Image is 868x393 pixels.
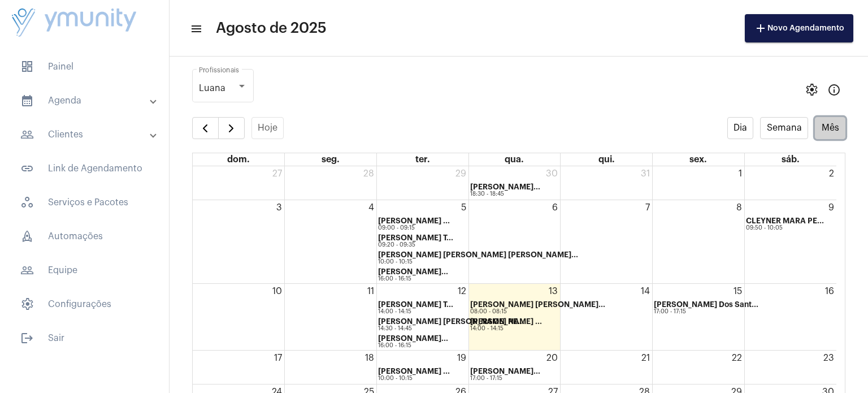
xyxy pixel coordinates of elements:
td: 11 de agosto de 2025 [285,284,377,351]
mat-panel-title: Clientes [20,128,151,141]
strong: CLEYNER MARA PE... [746,217,824,224]
a: 5 de agosto de 2025 [459,200,468,215]
a: 17 de agosto de 2025 [272,351,284,365]
td: 7 de agosto de 2025 [561,200,653,284]
a: 30 de julho de 2025 [544,166,560,181]
a: 19 de agosto de 2025 [455,351,468,365]
td: 3 de agosto de 2025 [193,200,285,284]
td: 5 de agosto de 2025 [376,200,468,284]
a: 20 de agosto de 2025 [544,351,560,365]
div: 14:00 - 14:15 [378,309,453,315]
a: 23 de agosto de 2025 [821,351,836,365]
a: 18 de agosto de 2025 [363,351,376,365]
a: 16 de agosto de 2025 [823,284,836,299]
span: Agosto de 2025 [216,19,327,37]
mat-icon: Info [827,83,841,97]
mat-icon: add [754,21,767,35]
mat-icon: sidenav icon [20,264,34,277]
td: 1 de agosto de 2025 [653,166,745,200]
button: Mês Anterior [192,117,219,140]
mat-icon: sidenav icon [20,94,34,107]
a: 13 de agosto de 2025 [546,284,560,299]
button: Hoje [251,117,284,139]
a: 12 de agosto de 2025 [455,284,468,299]
button: Info [823,78,845,101]
strong: [PERSON_NAME]... [378,335,448,342]
span: Link de Agendamento [11,155,158,182]
a: domingo [225,153,252,166]
button: settings [800,78,823,101]
a: 29 de julho de 2025 [453,166,468,181]
a: 1 de agosto de 2025 [736,166,744,181]
strong: [PERSON_NAME] Dos Sant... [654,301,758,308]
td: 9 de agosto de 2025 [744,200,836,284]
strong: [PERSON_NAME] ... [470,318,542,325]
div: 14:00 - 14:15 [470,326,542,332]
mat-panel-title: Agenda [20,94,151,107]
span: sidenav icon [20,297,34,311]
div: 17:00 - 17:15 [470,375,540,382]
td: 12 de agosto de 2025 [376,284,468,351]
a: 3 de agosto de 2025 [274,200,284,215]
mat-icon: sidenav icon [20,128,34,141]
img: da4d17c4-93e0-4e87-ea01-5b37ad3a248d.png [9,6,139,41]
div: 10:00 - 10:15 [378,375,450,382]
div: 09:20 - 09:35 [378,242,453,248]
td: 23 de agosto de 2025 [744,351,836,385]
a: 2 de agosto de 2025 [827,166,836,181]
a: 10 de agosto de 2025 [270,284,284,299]
td: 14 de agosto de 2025 [561,284,653,351]
td: 6 de agosto de 2025 [468,200,561,284]
a: 22 de agosto de 2025 [730,351,744,365]
div: 10:00 - 10:15 [378,259,578,265]
div: 18:30 - 18:45 [470,191,540,197]
a: sábado [779,153,802,166]
button: Dia [727,117,754,139]
div: 08:00 - 08:15 [470,309,605,315]
span: Novo Agendamento [754,24,844,32]
a: 6 de agosto de 2025 [550,200,560,215]
button: Novo Agendamento [745,14,853,42]
strong: [PERSON_NAME]... [470,183,540,191]
span: sidenav icon [20,60,34,74]
span: Configurações [11,291,158,318]
a: 9 de agosto de 2025 [826,200,836,215]
td: 16 de agosto de 2025 [744,284,836,351]
a: 7 de agosto de 2025 [643,200,652,215]
strong: [PERSON_NAME]... [470,368,540,375]
a: quarta-feira [502,153,526,166]
a: quinta-feira [596,153,617,166]
td: 27 de julho de 2025 [193,166,285,200]
td: 18 de agosto de 2025 [285,351,377,385]
strong: [PERSON_NAME] [PERSON_NAME]... [470,301,605,308]
a: 15 de agosto de 2025 [731,284,744,299]
a: 21 de agosto de 2025 [639,351,652,365]
td: 29 de julho de 2025 [376,166,468,200]
span: sidenav icon [20,196,34,209]
td: 20 de agosto de 2025 [468,351,561,385]
strong: [PERSON_NAME] T... [378,301,453,308]
strong: [PERSON_NAME]... [378,268,448,275]
td: 30 de julho de 2025 [468,166,561,200]
div: 16:00 - 16:15 [378,276,448,282]
td: 13 de agosto de 2025 [468,284,561,351]
div: 17:00 - 17:15 [654,309,758,315]
a: 4 de agosto de 2025 [366,200,376,215]
td: 2 de agosto de 2025 [744,166,836,200]
strong: [PERSON_NAME] ... [378,217,450,224]
span: settings [805,83,818,97]
td: 31 de julho de 2025 [561,166,653,200]
a: 8 de agosto de 2025 [734,200,744,215]
span: Serviços e Pacotes [11,189,158,216]
td: 22 de agosto de 2025 [653,351,745,385]
strong: [PERSON_NAME] [PERSON_NAME] PE... [378,318,524,325]
div: 09:00 - 09:15 [378,225,450,231]
td: 4 de agosto de 2025 [285,200,377,284]
div: 09:50 - 10:05 [746,225,824,231]
a: sexta-feira [687,153,709,166]
td: 17 de agosto de 2025 [193,351,285,385]
a: 31 de julho de 2025 [639,166,652,181]
span: Equipe [11,257,158,284]
button: Semana [760,117,808,139]
mat-icon: sidenav icon [190,22,201,36]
